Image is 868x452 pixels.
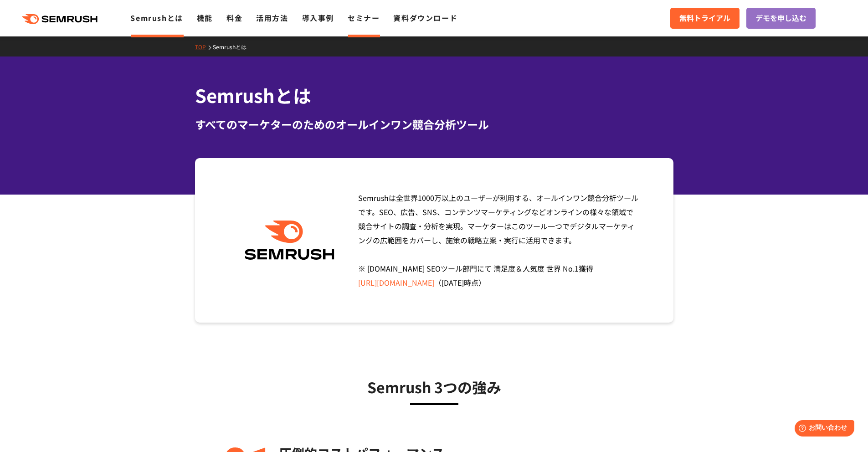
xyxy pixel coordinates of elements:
a: 資料ダウンロード [393,12,457,23]
div: すべてのマーケターのためのオールインワン競合分析ツール [195,116,673,133]
a: セミナー [348,12,380,23]
span: Semrushは全世界1000万以上のユーザーが利用する、オールインワン競合分析ツールです。SEO、広告、SNS、コンテンツマーケティングなどオンラインの様々な領域で競合サイトの調査・分析を実現... [358,192,638,288]
a: Semrushとは [213,43,253,51]
a: デモを申し込む [746,8,816,29]
a: 機能 [197,12,213,23]
a: [URL][DOMAIN_NAME] [358,277,434,288]
span: 無料トライアル [679,12,730,24]
a: 導入事例 [302,12,334,23]
iframe: Help widget launcher [787,416,858,442]
h3: Semrush 3つの強み [218,375,651,398]
a: 料金 [226,12,242,23]
a: 活用方法 [256,12,288,23]
h1: Semrushとは [195,82,673,109]
img: Semrush [240,221,339,260]
a: 無料トライアル [670,8,740,29]
a: TOP [195,43,213,51]
a: Semrushとは [130,12,183,23]
span: デモを申し込む [755,12,806,24]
